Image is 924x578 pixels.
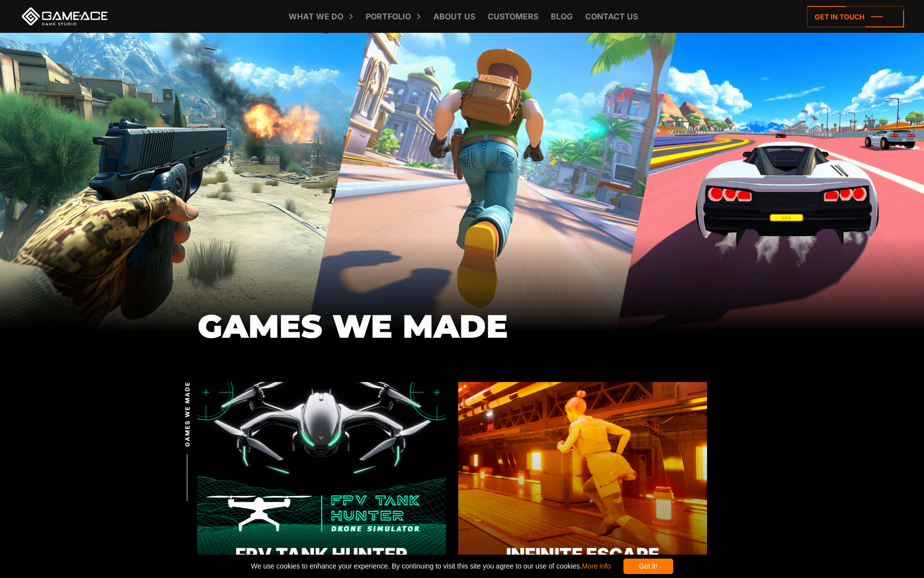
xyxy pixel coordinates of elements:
[251,559,611,574] span: We use cookies to enhance your experience. By continuing to visit this site you agree to our use ...
[623,559,673,574] div: Got it!
[582,562,611,570] a: More info
[197,541,446,568] div: FPV Tank Hunter
[198,308,727,344] h1: GAMES WE MADE
[458,541,707,568] div: Infinite Escape
[807,6,904,27] a: Get in touch
[183,382,192,447] span: GAMES WE MADE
